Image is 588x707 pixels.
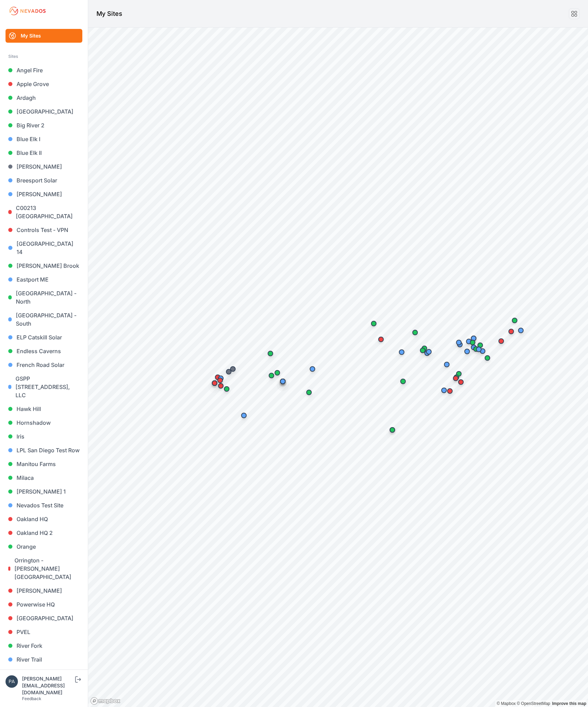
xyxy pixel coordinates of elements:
[6,237,82,259] a: [GEOGRAPHIC_DATA] 14
[264,347,277,360] div: Map marker
[96,9,122,19] h1: My Sites
[6,358,82,372] a: French Road Solar
[6,330,82,344] a: ELP Catskill Solar
[6,29,82,43] a: My Sites
[462,335,476,348] div: Map marker
[302,386,316,399] div: Map marker
[508,314,522,327] div: Map marker
[460,345,474,358] div: Map marker
[8,6,47,17] img: Nevados
[265,369,278,382] div: Map marker
[6,223,82,237] a: Controls Test - VPN
[422,345,436,359] div: Map marker
[6,526,82,540] a: Oakland HQ 2
[450,370,463,384] div: Map marker
[22,675,74,696] div: [PERSON_NAME][EMAIL_ADDRESS][DOMAIN_NAME]
[237,409,251,422] div: Map marker
[6,273,82,286] a: Eastport ME
[6,286,82,308] a: [GEOGRAPHIC_DATA] - North
[452,336,466,349] div: Map marker
[374,333,388,346] div: Map marker
[6,457,82,471] a: Manitou Farms
[6,91,82,105] a: Ardagh
[6,498,82,512] a: Nevados Test Site
[214,371,228,385] div: Map marker
[306,362,319,376] div: Map marker
[6,625,82,639] a: PVEL
[6,598,82,611] a: Powerwise HQ
[6,553,82,584] a: Orrington - [PERSON_NAME][GEOGRAPHIC_DATA]
[6,611,82,625] a: [GEOGRAPHIC_DATA]
[208,376,221,390] div: Map marker
[494,334,508,348] div: Map marker
[6,540,82,553] a: Orange
[6,308,82,330] a: [GEOGRAPHIC_DATA] - South
[6,344,82,358] a: Endless Caverns
[408,326,422,339] div: Map marker
[6,372,82,402] a: GSPP [STREET_ADDRESS], LLC
[473,338,487,352] div: Map marker
[226,362,240,376] div: Map marker
[6,485,82,498] a: [PERSON_NAME] 1
[385,423,399,437] div: Map marker
[517,701,550,706] a: OpenStreetMap
[6,666,82,680] a: [PERSON_NAME]
[449,371,463,385] div: Map marker
[6,584,82,598] a: [PERSON_NAME]
[90,697,121,705] a: Mapbox logo
[6,187,82,201] a: [PERSON_NAME]
[466,336,479,349] div: Map marker
[6,105,82,118] a: [GEOGRAPHIC_DATA]
[6,430,82,443] a: Iris
[213,373,227,387] div: Map marker
[6,160,82,173] a: [PERSON_NAME]
[417,341,431,355] div: Map marker
[88,28,588,707] canvas: Map
[6,77,82,91] a: Apple Grove
[367,317,381,330] div: Map marker
[8,52,80,61] div: Sites
[6,259,82,273] a: [PERSON_NAME] Brook
[497,701,516,706] a: Mapbox
[440,358,454,371] div: Map marker
[6,132,82,146] a: Blue Elk I
[416,344,430,357] div: Map marker
[481,351,494,365] div: Map marker
[472,342,486,356] div: Map marker
[6,146,82,160] a: Blue Elk II
[270,366,284,380] div: Map marker
[276,374,290,388] div: Map marker
[6,118,82,132] a: Big River 2
[437,383,451,397] div: Map marker
[6,63,82,77] a: Angel Fire
[6,402,82,416] a: Hawk Hill
[6,675,18,688] img: patrick@nevados.solar
[504,325,518,338] div: Map marker
[6,443,82,457] a: LPL San Diego Test Row
[22,696,41,701] a: Feedback
[552,701,586,706] a: Map feedback
[6,173,82,187] a: Breesport Solar
[6,639,82,653] a: River Fork
[6,416,82,430] a: Hornshadow
[6,653,82,666] a: River Trail
[6,201,82,223] a: C00213 [GEOGRAPHIC_DATA]
[443,384,457,398] div: Map marker
[222,365,236,379] div: Map marker
[396,374,410,388] div: Map marker
[6,471,82,485] a: Milaca
[211,370,225,384] div: Map marker
[6,512,82,526] a: Oakland HQ
[452,367,466,381] div: Map marker
[514,324,528,337] div: Map marker
[395,345,409,359] div: Map marker
[467,331,481,345] div: Map marker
